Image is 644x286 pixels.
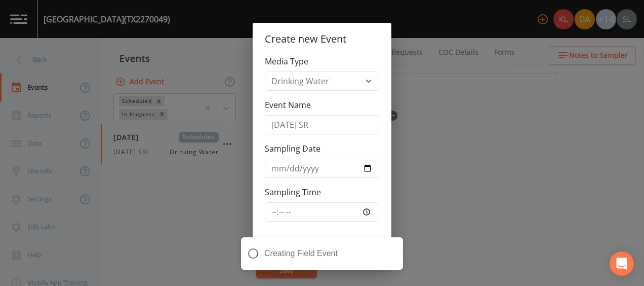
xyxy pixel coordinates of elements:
label: Sampling Date [265,142,320,155]
label: Event Name [265,99,311,111]
label: Media Type [265,55,308,67]
div: Creating Field Event [241,237,403,270]
label: Sampling Time [265,186,321,198]
div: Open Intercom Messenger [610,252,634,276]
h2: Create new Event [253,23,391,55]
